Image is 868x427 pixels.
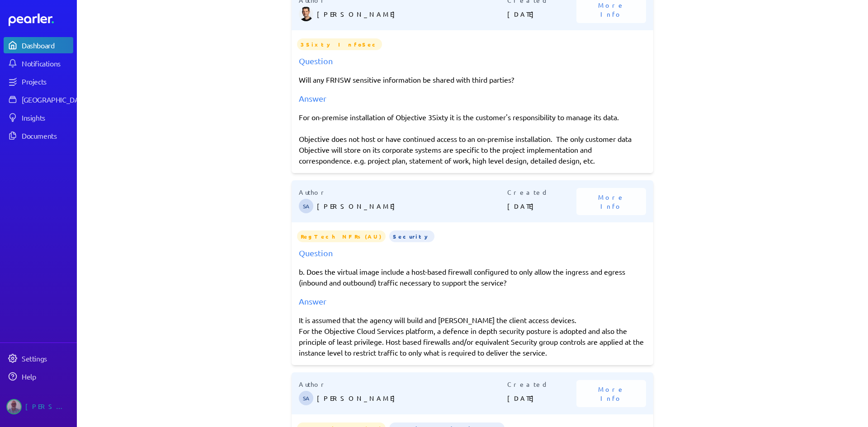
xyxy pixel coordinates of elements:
[507,389,577,407] p: [DATE]
[299,188,507,197] p: Author
[22,77,72,86] div: Projects
[507,5,577,23] p: [DATE]
[299,112,646,122] p: For on-premise installation of Objective 3Sixty it is the customer's responsibility to manage its...
[4,109,73,126] a: Insights
[299,247,646,259] div: Question
[299,133,646,166] p: Objective does not host or have continued access to an on-premise installation. The only customer...
[4,37,73,53] a: Dashboard
[22,41,72,50] div: Dashboard
[4,350,73,366] a: Settings
[299,55,646,67] div: Question
[576,188,646,215] button: More Info
[317,389,507,407] p: [PERSON_NAME]
[317,5,507,23] p: [PERSON_NAME]
[299,92,646,104] div: Answer
[299,295,646,307] div: Answer
[297,38,382,50] span: 3Sixty InfoSec
[587,385,635,403] span: More Info
[4,127,73,144] a: Documents
[297,230,386,242] span: RegTech NFRs (AU)
[25,399,71,414] div: [PERSON_NAME]
[389,230,434,242] span: Security
[507,380,577,389] p: Created
[4,55,73,71] a: Notifications
[22,131,72,140] div: Documents
[299,7,313,21] img: James Layton
[507,188,577,197] p: Created
[299,199,313,213] span: Steve Ackermann
[4,91,73,108] a: [GEOGRAPHIC_DATA]
[299,314,646,358] div: It is assumed that the agency will build and [PERSON_NAME] the client access devices. For the Obj...
[4,395,73,418] a: Jason Riches's photo[PERSON_NAME]
[299,266,646,288] p: b. Does the virtual image include a host-based firewall configured to only allow the ingress and ...
[507,197,577,215] p: [DATE]
[22,59,72,68] div: Notifications
[587,192,635,211] span: More Info
[6,399,22,414] img: Jason Riches
[4,368,73,385] a: Help
[22,354,72,363] div: Settings
[299,380,507,389] p: Author
[22,113,72,122] div: Insights
[587,0,635,19] span: More Info
[299,74,646,85] p: Will any FRNSW sensitive information be shared with third parties?
[4,73,73,89] a: Projects
[22,95,89,104] div: [GEOGRAPHIC_DATA]
[22,372,72,381] div: Help
[9,14,73,26] a: Dashboard
[299,391,313,405] span: Steve Ackermann
[317,197,507,215] p: [PERSON_NAME]
[576,380,646,407] button: More Info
